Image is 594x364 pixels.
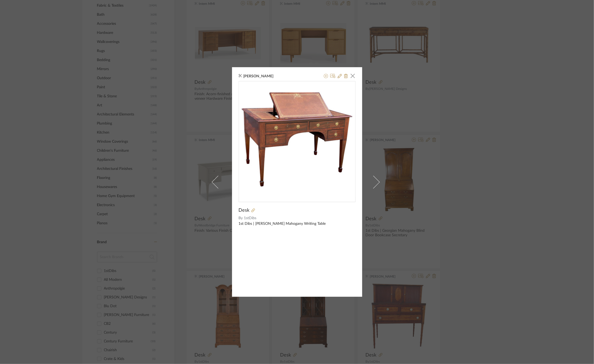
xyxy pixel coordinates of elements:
span: 1stDibs [244,215,356,221]
img: 11e88ca9-1179-45e0-8b7c-28c4fa975f23_436x436.jpg [239,81,355,198]
span: Desk [239,207,250,213]
div: 0 [239,81,355,198]
button: Close [348,70,358,81]
div: 1st Dibs | [PERSON_NAME] Mahogany Writing Table [239,221,356,227]
span: [PERSON_NAME] [243,74,282,79]
span: By [239,215,243,221]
